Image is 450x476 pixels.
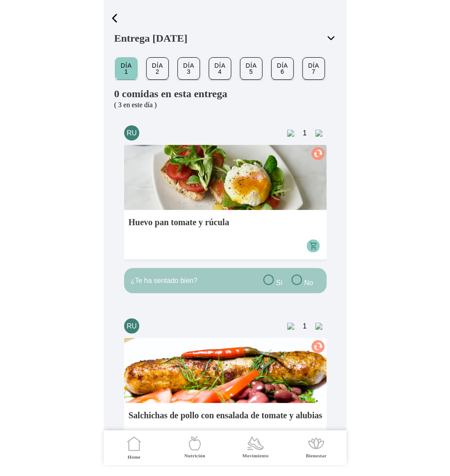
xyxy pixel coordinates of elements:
span: RU [124,125,139,141]
ion-button: Día 6 [271,57,294,80]
ion-button: Día 5 [240,57,263,80]
span: 1 [302,129,306,137]
ion-label: Bienestar [306,453,327,459]
ion-button: Día 4 [209,57,231,80]
h4: 0 comidas en esta entrega [114,89,336,99]
span: ¿Te ha sentado bien? [130,277,197,285]
img: order-283 [124,338,326,403]
h5: Huevo pan tomate y rúcula [128,217,229,253]
span: 1 [302,322,306,330]
span: Sí [276,279,282,286]
button: Entrega [DATE] [114,26,336,49]
ion-button: Día 3 [177,57,200,80]
ion-button: Día 7 [302,57,325,80]
img: order-577 [124,145,326,210]
h4: Entrega [DATE] [114,33,336,45]
h5: Salchichas de pollo con ensalada de tomate y alubias [128,410,322,446]
ion-label: Nutrición [184,453,205,459]
p: ( 3 en este día ) [114,101,336,109]
span: RU [124,318,139,334]
ion-label: Home [128,454,141,460]
ion-button: Día 2 [146,57,169,80]
span: No [304,279,312,286]
ion-button: Día 1 [115,57,138,80]
img: sum.svg [315,323,322,330]
img: diff.svg [287,130,294,137]
img: sum.svg [315,130,322,137]
ion-label: Movimiento [242,453,268,459]
img: diff.svg [287,323,294,330]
